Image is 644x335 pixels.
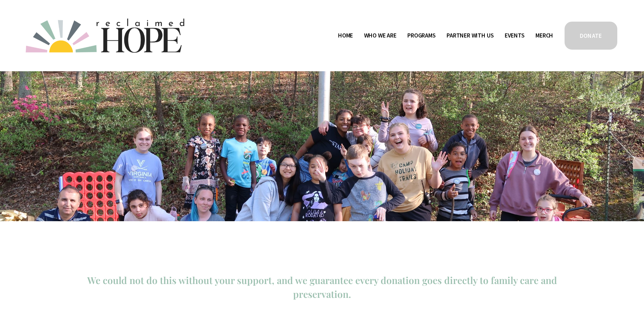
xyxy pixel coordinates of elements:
a: Events [505,30,525,41]
span: Partner With Us [447,31,494,41]
a: folder dropdown [407,30,436,41]
img: Reclaimed Hope Initiative [26,19,184,53]
a: folder dropdown [364,30,397,41]
span: We could not do this without your support, and we guarantee every donation goes directly to famil... [87,274,559,300]
a: DONATE [564,21,618,51]
a: Merch [535,30,553,41]
span: Who We Are [364,31,397,41]
span: Programs [407,31,436,41]
a: folder dropdown [447,30,494,41]
a: Home [338,30,353,41]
